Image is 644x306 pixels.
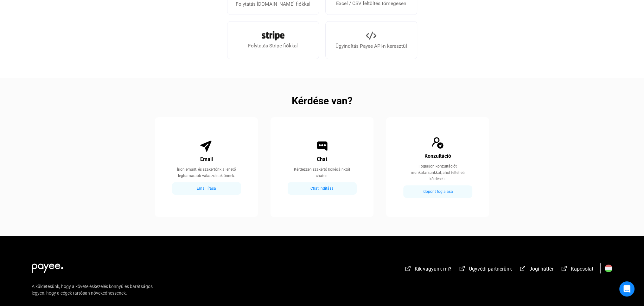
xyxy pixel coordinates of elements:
div: Open Intercom Messenger [619,281,634,297]
img: Stripe [262,31,284,40]
div: Konzultáció [424,152,451,160]
div: Ügyindítás Payee API-n keresztül [335,42,407,50]
span: Kapcsolat [571,266,593,272]
div: Írjon emailt, és szakértőnk a lehető leghamarabb válaszolnak önnek. [172,166,241,179]
img: Email [200,140,213,152]
img: external-link-white [458,265,466,272]
a: Ügyindítás Payee API-n keresztül [325,21,417,59]
h2: Kérdése van? [292,97,353,105]
img: Chat [316,140,328,152]
a: Folytatás Stripe fiókkal [227,21,319,59]
span: Kik vagyunk mi? [415,266,451,272]
img: HU.svg [605,265,612,272]
div: Chat indítása [290,185,355,192]
span: Jogi háttér [529,266,553,272]
div: Email írása [174,185,239,192]
div: Chat [317,156,327,163]
a: external-link-whiteKapcsolat [560,267,593,273]
img: external-link-white [404,265,412,272]
button: Időpont foglalása [403,185,472,198]
a: external-link-whiteÜgyvédi partnerünk [458,267,512,273]
div: Folytatás [DOMAIN_NAME] fiókkal [236,0,310,8]
span: Ügyvédi partnerünk [469,266,512,272]
img: external-link-white [560,265,568,272]
a: external-link-whiteJogi háttér [519,267,553,273]
img: white-payee-white-dot.svg [32,260,63,273]
div: Folytatás Stripe fiókkal [248,42,298,50]
div: Email [200,156,213,163]
div: Foglaljon konzultációt munkatársunkkal, ahol felteheti kérdéseit. [403,163,472,182]
div: Időpont foglalása [405,188,470,195]
img: API [366,30,376,41]
img: external-link-white [519,265,526,272]
img: Consultation [431,137,444,149]
a: external-link-whiteKik vagyunk mi? [404,267,451,273]
button: Email írása [172,182,241,195]
button: Chat indítása [288,182,357,195]
div: Kérdezzen szakértő kollégáinktól chaten. [288,166,356,179]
